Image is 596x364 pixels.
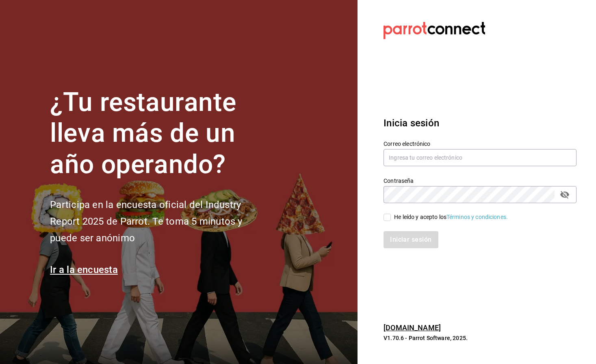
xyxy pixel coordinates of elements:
[394,213,508,221] div: He leído y acepto los
[384,323,441,332] a: [DOMAIN_NAME]
[384,141,576,146] label: Correo electrónico
[50,197,269,246] h2: Participa en la encuesta oficial del Industry Report 2025 de Parrot. Te toma 5 minutos y puede se...
[50,264,118,275] a: Ir a la encuesta
[558,188,572,201] button: passwordField
[384,334,576,342] p: V1.70.6 - Parrot Software, 2025.
[446,214,508,220] a: Términos y condiciones.
[384,116,576,130] h3: Inicia sesión
[384,149,576,166] input: Ingresa tu correo electrónico
[384,178,576,183] label: Contraseña
[50,87,269,180] h1: ¿Tu restaurante lleva más de un año operando?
